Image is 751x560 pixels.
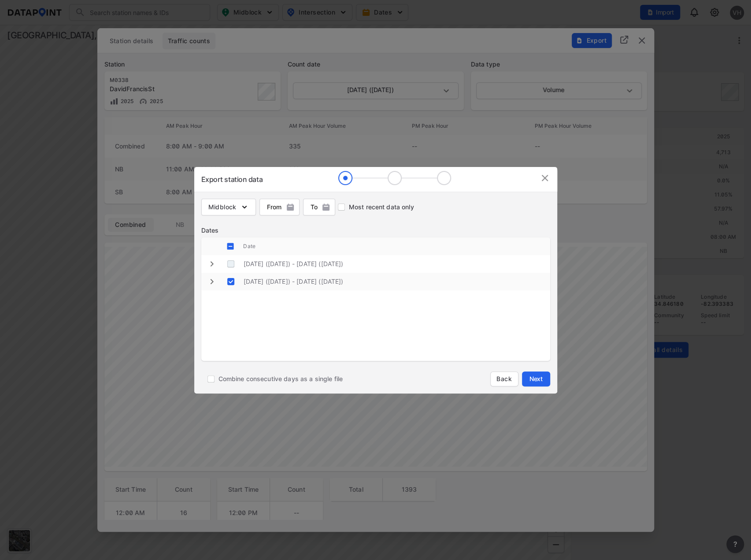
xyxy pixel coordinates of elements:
table: customized table [201,237,550,365]
span: Most recent data only [349,203,414,211]
img: IvGo9hDFjq0U70AQfCTEoVEAFwAAAAASUVORK5CYII= [540,173,550,183]
div: Date [243,237,550,255]
img: png;base64,iVBORw0KGgoAAAANSUhEUgAAABQAAAAUCAYAAACNiR0NAAAACXBIWXMAAAsTAAALEwEAmpwYAAAAAXNSR0IArs... [286,203,295,211]
span: Midblock [208,203,249,211]
div: [DATE] ([DATE]) - [DATE] ([DATE]) [244,273,550,290]
img: llR8THcIqJKT4tzxLABS9+Wy7j53VXW9jma2eUxb+zwI0ndL13UtNYW78bbi+NGFHop6vbg9+JxKXfH9kZPvL8syoHAAAAAEl... [338,171,451,185]
div: Export station data [201,174,263,185]
img: png;base64,iVBORw0KGgoAAAANSUhEUgAAABQAAAAUCAYAAACNiR0NAAAACXBIWXMAAAsTAAALEwEAmpwYAAAAAXNSR0IArs... [322,203,330,211]
div: [DATE] ([DATE]) - [DATE] ([DATE]) [244,255,550,273]
span: Next [527,375,545,383]
span: Back [496,375,513,383]
span: Combine consecutive days as a single file [218,375,343,383]
img: 5YPKRKmlfpI5mqlR8AD95paCi+0kK1fRFDJSaMmawlwaeJcJwk9O2fotCW5ve9gAAAAASUVORK5CYII= [240,203,249,211]
button: expand row [206,258,218,270]
button: expand row [206,276,218,287]
div: Dates [201,226,550,235]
